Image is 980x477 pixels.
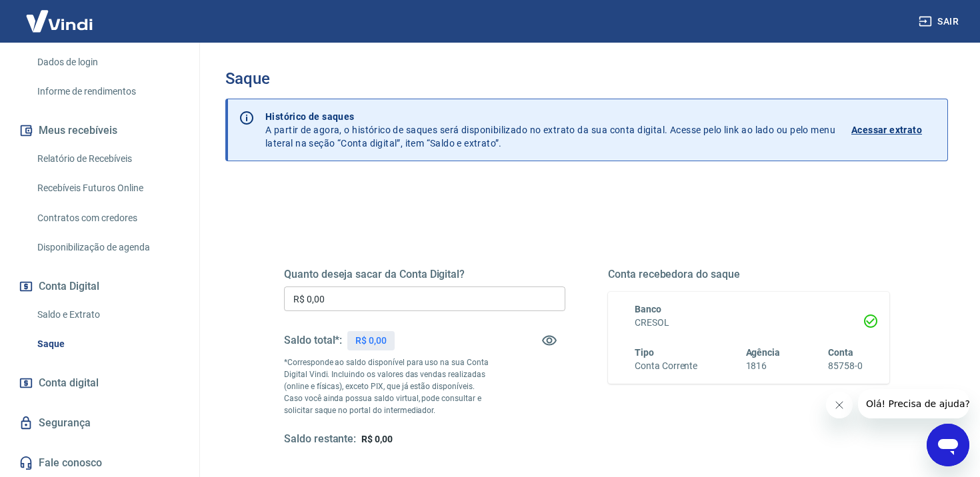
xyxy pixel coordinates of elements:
[32,301,183,328] a: Saldo e Extrato
[826,392,853,418] iframe: Fechar mensagem
[265,110,835,150] p: A partir de agora, o histórico de saques será disponibilizado no extrato da sua conta digital. Ac...
[851,123,922,137] p: Acessar extrato
[265,110,835,123] p: Histórico de saques
[284,356,495,416] p: *Corresponde ao saldo disponível para uso na sua Conta Digital Vindi. Incluindo os valores das ve...
[284,432,356,446] h5: Saldo restante:
[16,368,183,398] a: Conta digital
[32,175,183,202] a: Recebíveis Futuros Online
[32,145,183,173] a: Relatório de Recebíveis
[608,268,889,281] h5: Conta recebedora do saque
[284,268,565,281] h5: Quanto deseja sacar da Conta Digital?
[16,116,183,145] button: Meus recebíveis
[16,272,183,301] button: Conta Digital
[32,205,183,232] a: Contratos com credores
[927,424,969,466] iframe: Botão para abrir a janela de mensagens
[39,374,99,392] span: Conta digital
[828,359,863,373] h6: 85758-0
[851,110,937,150] a: Acessar extrato
[16,1,103,41] img: Vindi
[361,434,393,444] span: R$ 0,00
[32,330,183,358] a: Saque
[828,347,853,358] span: Conta
[858,389,969,418] iframe: Mensagem da empresa
[916,9,964,34] button: Sair
[635,359,697,373] h6: Conta Corrente
[746,359,781,373] h6: 1816
[32,78,183,105] a: Informe de rendimentos
[746,347,781,358] span: Agência
[635,304,661,314] span: Banco
[225,69,948,88] h3: Saque
[16,408,183,438] a: Segurança
[284,334,342,347] h5: Saldo total*:
[635,347,654,358] span: Tipo
[32,49,183,76] a: Dados de login
[8,9,112,20] span: Olá! Precisa de ajuda?
[355,334,387,348] p: R$ 0,00
[635,316,863,330] h6: CRESOL
[32,234,183,261] a: Disponibilização de agenda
